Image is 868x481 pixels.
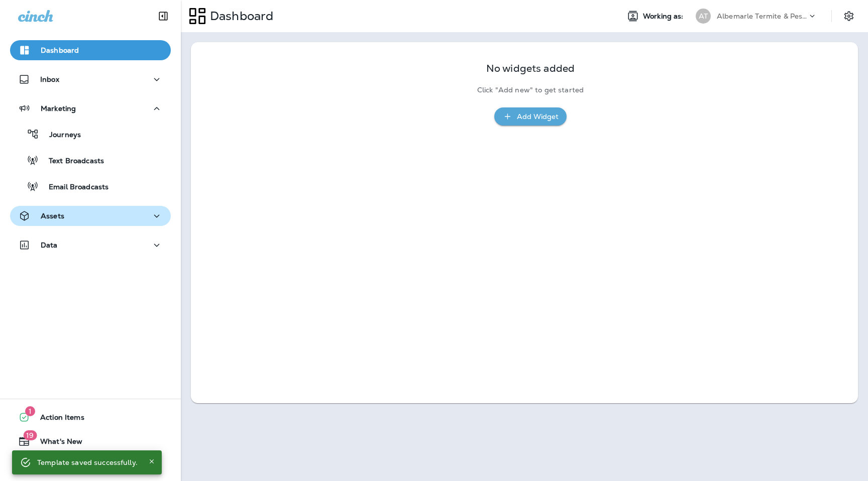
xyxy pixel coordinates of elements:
[41,46,79,54] p: Dashboard
[149,6,177,26] button: Collapse Sidebar
[10,98,171,118] button: Marketing
[517,110,559,123] div: Add Widget
[494,107,567,126] button: Add Widget
[10,176,171,197] button: Email Broadcasts
[486,64,575,73] p: No widgets added
[10,431,171,451] button: 19What's New
[10,206,171,226] button: Assets
[39,157,104,166] p: Text Broadcasts
[206,9,273,24] p: Dashboard
[477,86,584,94] p: Click "Add new" to get started
[643,12,686,21] span: Working as:
[39,131,81,140] p: Journeys
[39,183,108,192] p: Email Broadcasts
[23,430,37,440] span: 19
[10,407,171,427] button: 1Action Items
[146,455,158,467] button: Close
[41,212,64,220] p: Assets
[41,241,58,249] p: Data
[717,12,807,20] p: Albemarle Termite & Pest Control
[10,69,171,89] button: Inbox
[40,75,59,83] p: Inbox
[10,40,171,60] button: Dashboard
[10,235,171,255] button: Data
[10,124,171,145] button: Journeys
[30,413,84,425] span: Action Items
[696,9,711,24] div: AT
[37,453,138,471] div: Template saved successfully.
[10,150,171,171] button: Text Broadcasts
[840,7,858,25] button: Settings
[41,104,76,112] p: Marketing
[10,455,171,475] button: Support
[30,437,82,449] span: What's New
[25,406,35,416] span: 1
